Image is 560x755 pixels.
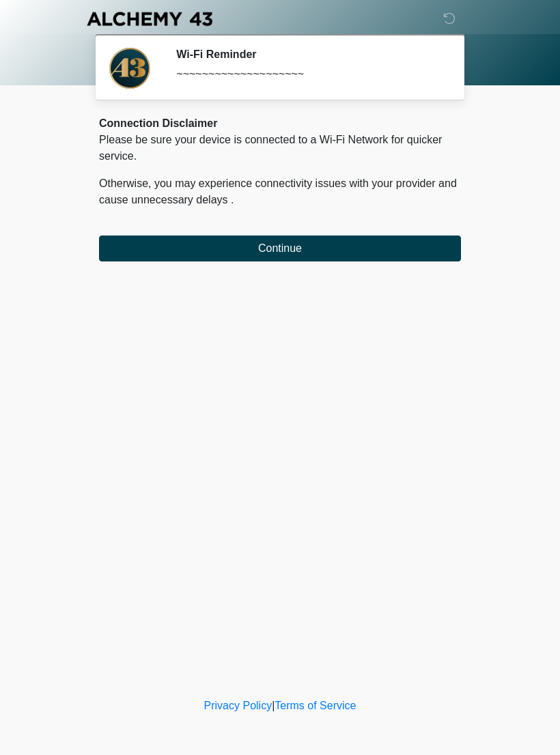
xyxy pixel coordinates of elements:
[275,700,356,711] a: Terms of Service
[176,66,440,83] div: ~~~~~~~~~~~~~~~~~~~~
[99,175,461,208] p: Otherwise, you may experience connectivity issues with your provider and cause unnecessary delays .
[85,10,214,27] img: Alchemy 43 Logo
[176,48,440,61] h2: Wi-Fi Reminder
[272,700,275,711] a: |
[109,48,150,89] img: Agent Avatar
[99,236,461,261] button: Continue
[204,700,272,711] a: Privacy Policy
[99,115,461,132] div: Connection Disclaimer
[99,132,461,165] p: Please be sure your device is connected to a Wi-Fi Network for quicker service.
